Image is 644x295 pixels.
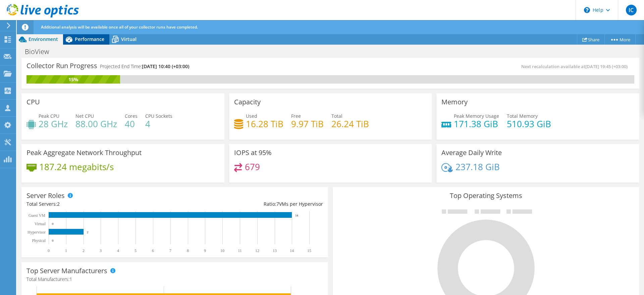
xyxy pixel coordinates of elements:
span: Cores [125,113,138,119]
text: 13 [273,248,277,253]
div: Total Servers: [26,200,175,208]
h3: Memory [441,98,468,106]
h3: IOPS at 95% [234,149,272,156]
text: 7 [169,248,171,253]
span: Net CPU [75,113,94,119]
h4: Projected End Time: [100,63,189,70]
text: 4 [117,248,119,253]
text: 3 [100,248,102,253]
h3: Peak Aggregate Network Throughput [26,149,142,156]
span: Total Memory [507,113,538,119]
div: 15% [26,76,120,83]
text: 5 [135,248,137,253]
h4: 171.38 GiB [454,120,499,128]
text: Virtual [35,222,46,226]
text: 1 [65,248,67,253]
svg: \n [584,7,590,13]
h4: 237.18 GiB [455,163,500,170]
span: Next recalculation available at [521,63,631,69]
h4: 88.00 GHz [75,120,117,128]
span: [DATE] 19:45 (+03:00) [585,63,628,69]
span: Peak CPU [39,113,59,119]
h4: 16.28 TiB [246,120,283,128]
span: 7 [276,201,279,207]
text: 11 [238,248,242,253]
h4: 26.24 TiB [331,120,369,128]
span: 2 [57,201,60,207]
text: 9 [204,248,206,253]
span: Peak Memory Usage [454,113,499,119]
div: Ratio: VMs per Hypervisor [175,200,323,208]
h3: Server Roles [26,192,65,199]
text: 6 [152,248,154,253]
text: 2 [87,231,89,234]
text: 2 [83,248,85,253]
span: CPU Sockets [145,113,172,119]
text: Guest VM [29,213,45,218]
text: 15 [307,248,311,253]
span: Virtual [121,36,137,42]
span: Environment [29,36,58,42]
span: Performance [75,36,104,42]
text: 10 [220,248,224,253]
span: Free [291,113,301,119]
text: Hypervisor [28,230,46,235]
a: Share [577,34,605,45]
h3: Top Operating Systems [338,192,634,199]
text: 0 [52,239,54,242]
a: More [604,34,636,45]
text: 14 [295,214,299,217]
h3: Average Daily Write [441,149,502,156]
span: [DATE] 10:40 (+03:00) [142,63,189,69]
text: 8 [187,248,189,253]
text: 0 [48,248,50,253]
h4: 40 [125,120,138,128]
text: Physical [32,238,46,243]
h4: 510.93 GiB [507,120,551,128]
span: 1 [69,276,72,282]
span: Total [331,113,342,119]
h4: 187.24 megabits/s [39,163,114,170]
span: IC [626,5,637,15]
h3: Capacity [234,98,261,106]
h1: BioView [22,48,59,55]
h4: 9.97 TiB [291,120,324,128]
text: 14 [290,248,294,253]
span: Additional analysis will be available once all of your collector runs have completed. [41,24,198,30]
text: 0 [52,222,54,226]
h4: 679 [245,163,260,170]
h3: CPU [26,98,40,106]
text: 12 [255,248,259,253]
h4: 4 [145,120,172,128]
h3: Top Server Manufacturers [26,267,107,275]
h4: Total Manufacturers: [26,276,323,283]
span: Used [246,113,257,119]
h4: 28 GHz [39,120,68,128]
